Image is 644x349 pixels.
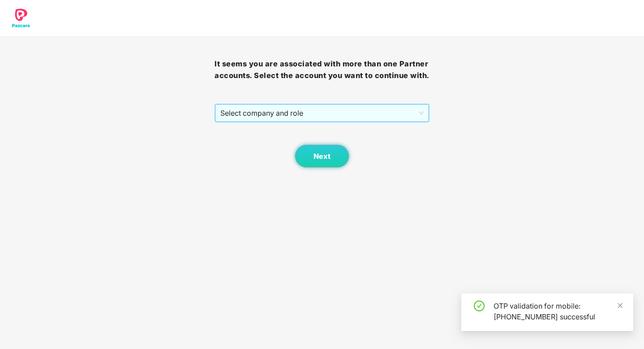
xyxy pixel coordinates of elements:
button: Next [295,145,349,167]
span: close [617,302,623,309]
span: check-circle [474,301,485,311]
div: OTP validation for mobile: [PHONE_NUMBER] successful [494,301,623,322]
h3: It seems you are associated with more than one Partner accounts. Select the account you want to c... [215,58,429,81]
span: Next [313,152,331,161]
span: Select company and role [220,105,423,122]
